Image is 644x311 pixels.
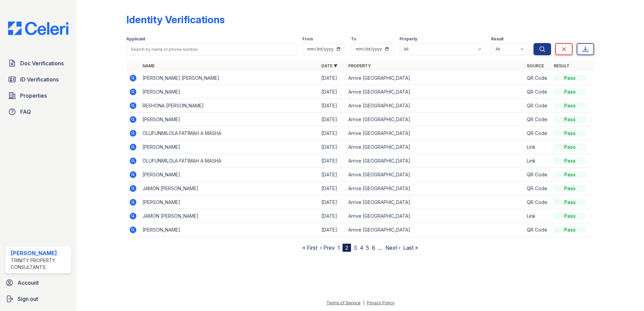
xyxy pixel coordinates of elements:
[319,182,346,196] td: [DATE]
[302,244,317,251] a: « First
[346,182,524,196] td: Arrive [GEOGRAPHIC_DATA]
[367,300,394,305] a: Privacy Policy
[346,127,524,140] td: Arrive [GEOGRAPHIC_DATA]
[140,209,319,223] td: JAMON [PERSON_NAME]
[524,99,551,113] td: QR Code
[140,71,319,85] td: [PERSON_NAME] [PERSON_NAME]
[11,249,68,257] div: [PERSON_NAME]
[363,300,364,305] div: |
[140,168,319,182] td: [PERSON_NAME]
[346,209,524,223] td: Arrive [GEOGRAPHIC_DATA]
[140,127,319,140] td: OLUFUNMILOLA FATIMAH A MASHA
[140,154,319,168] td: OLUFUNMILOLA FATIMAH A MASHA
[346,168,524,182] td: Arrive [GEOGRAPHIC_DATA]
[554,63,570,68] a: Result
[319,127,346,140] td: [DATE]
[366,244,369,251] a: 5
[5,89,71,102] a: Properties
[346,196,524,209] td: Arrive [GEOGRAPHIC_DATA]
[140,85,319,99] td: [PERSON_NAME]
[385,244,400,251] a: Next ›
[354,244,357,251] a: 3
[554,213,586,219] div: Pass
[554,75,586,81] div: Pass
[346,99,524,113] td: Arrive [GEOGRAPHIC_DATA]
[346,140,524,154] td: Arrive [GEOGRAPHIC_DATA]
[321,63,337,68] a: Date ▼
[403,244,418,251] a: Last »
[554,158,586,164] div: Pass
[554,144,586,150] div: Pass
[337,244,340,251] a: 1
[3,292,74,306] a: Sign out
[140,196,319,209] td: [PERSON_NAME]
[319,99,346,113] td: [DATE]
[319,154,346,168] td: [DATE]
[319,196,346,209] td: [DATE]
[343,244,351,252] div: 2
[319,223,346,237] td: [DATE]
[554,116,586,123] div: Pass
[126,13,225,26] div: Identity Verifications
[524,182,551,196] td: QR Code
[527,63,544,68] a: Source
[348,63,371,68] a: Property
[346,154,524,168] td: Arrive [GEOGRAPHIC_DATA]
[346,223,524,237] td: Arrive [GEOGRAPHIC_DATA]
[326,300,361,305] a: Terms of Service
[554,89,586,95] div: Pass
[524,140,551,154] td: Link
[554,102,586,109] div: Pass
[5,73,71,86] a: ID Verifications
[319,168,346,182] td: [DATE]
[3,22,74,35] img: CE_Logo_Blue-a8612792a0a2168367f1c8372b55b34899dd931a85d93a1a3d3e32e68fde9ad4.png
[18,295,38,303] span: Sign out
[372,244,375,251] a: 6
[554,171,586,178] div: Pass
[302,36,313,42] label: From
[5,57,71,70] a: Doc Verifications
[524,223,551,237] td: QR Code
[140,223,319,237] td: [PERSON_NAME]
[378,244,383,252] span: …
[524,154,551,168] td: Link
[319,209,346,223] td: [DATE]
[142,63,155,68] a: Name
[140,99,319,113] td: RESHONA [PERSON_NAME]
[524,209,551,223] td: Link
[140,113,319,127] td: [PERSON_NAME]
[351,36,356,42] label: To
[346,113,524,127] td: Arrive [GEOGRAPHIC_DATA]
[20,75,59,83] span: ID Verifications
[554,227,586,233] div: Pass
[319,71,346,85] td: [DATE]
[360,244,363,251] a: 4
[346,71,524,85] td: Arrive [GEOGRAPHIC_DATA]
[126,36,145,42] label: Applicant
[346,85,524,99] td: Arrive [GEOGRAPHIC_DATA]
[11,257,68,271] div: Trinity Property Consultants
[18,279,39,287] span: Account
[319,85,346,99] td: [DATE]
[319,113,346,127] td: [DATE]
[20,108,31,116] span: FAQ
[524,113,551,127] td: QR Code
[524,168,551,182] td: QR Code
[554,185,586,192] div: Pass
[524,196,551,209] td: QR Code
[3,276,74,289] a: Account
[20,59,64,67] span: Doc Verifications
[554,199,586,206] div: Pass
[320,244,335,251] a: ‹ Prev
[140,182,319,196] td: JAMON [PERSON_NAME]
[5,105,71,118] a: FAQ
[491,36,504,42] label: Result
[126,43,297,55] input: Search by name or phone number
[524,85,551,99] td: QR Code
[399,36,417,42] label: Property
[524,71,551,85] td: QR Code
[524,127,551,140] td: QR Code
[554,130,586,137] div: Pass
[319,140,346,154] td: [DATE]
